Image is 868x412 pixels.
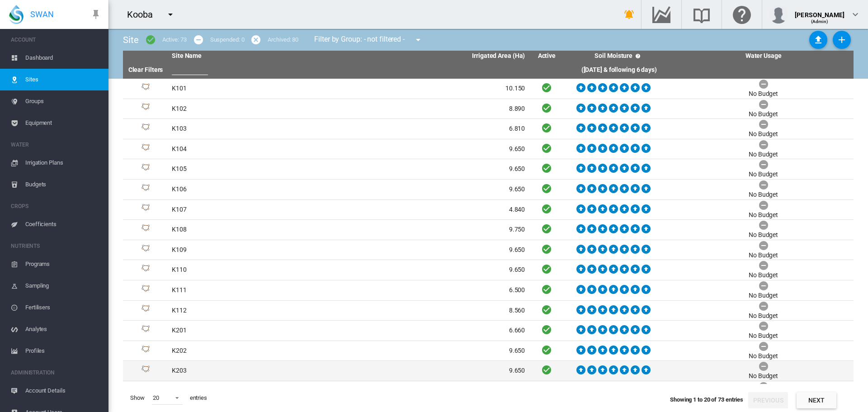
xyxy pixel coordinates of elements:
div: Active: 73 [162,36,187,44]
img: profile.jpg [769,5,788,24]
md-icon: icon-menu-down [165,9,176,20]
button: Add New Site, define start date [833,31,851,49]
tr: Site Id: 39852 K104 9.650 No Budget [123,139,854,160]
div: No Budget [749,170,778,179]
span: Profiles [25,340,101,362]
div: Filter by Group: - not filtered - [307,31,430,49]
td: 6.660 [349,321,529,341]
button: Next [797,392,836,408]
td: K108 [168,220,349,240]
a: Clear Filters [128,66,163,73]
div: No Budget [749,312,778,321]
tr: Site Id: 39854 K108 9.750 No Budget [123,220,854,240]
div: No Budget [749,190,778,199]
div: Site Id: 39853 [127,123,165,134]
div: 20 [153,394,159,401]
td: K110 [168,260,349,280]
td: 9.650 [349,159,529,179]
td: 9.650 [349,341,529,361]
md-icon: icon-bell-ring [624,9,635,20]
span: Show [127,390,148,406]
tr: Site Id: 39875 K202 9.650 No Budget [123,341,854,361]
div: Site Id: 39865 [127,285,165,296]
td: K103 [168,119,349,139]
tr: Site Id: 39878 K204 9.830 No Budget [123,381,854,402]
div: Site Id: 39867 [127,265,165,275]
div: Site Id: 39874 [127,365,165,376]
td: K201 [168,321,349,341]
td: 4.840 [349,200,529,220]
span: entries [186,390,211,406]
td: K109 [168,240,349,260]
td: K112 [168,301,349,321]
img: 1.svg [140,285,151,296]
img: 1.svg [140,83,151,94]
div: No Budget [749,130,778,139]
td: 6.810 [349,119,529,139]
span: Showing 1 to 20 of 73 entries [670,396,743,403]
md-icon: icon-chevron-down [850,9,861,20]
span: SWAN [30,9,54,20]
td: 6.500 [349,280,529,300]
div: No Budget [749,352,778,361]
th: Water Usage [673,51,854,62]
div: Site Id: 39849 [127,204,165,215]
div: No Budget [749,271,778,280]
tr: Site Id: 39874 K203 9.650 No Budget [123,361,854,381]
md-icon: icon-menu-down [413,34,424,45]
img: 1.svg [140,365,151,376]
div: Site Id: 39854 [127,224,165,235]
div: Site Id: 39851 [127,103,165,114]
div: No Budget [749,231,778,240]
tr: Site Id: 39863 K109 9.650 No Budget [123,240,854,260]
div: No Budget [749,251,778,260]
md-icon: icon-cancel [250,34,261,45]
img: 1.svg [140,144,151,155]
td: 8.560 [349,301,529,321]
div: No Budget [749,372,778,381]
th: Active [528,51,565,62]
img: SWAN-Landscape-Logo-Colour-drop.png [9,5,24,24]
md-icon: icon-upload [813,34,824,45]
span: Site [123,34,139,45]
div: Site Id: 39862 [127,164,165,175]
img: 1.svg [140,305,151,316]
span: Coefficients [25,213,101,235]
md-icon: icon-checkbox-marked-circle [145,34,156,45]
span: NUTRIENTS [11,239,101,253]
md-icon: icon-pin [90,9,101,20]
tr: Site Id: 39868 K112 8.560 No Budget [123,301,854,321]
div: No Budget [749,110,778,119]
div: Kooba [127,8,161,21]
img: 1.svg [140,346,151,356]
td: K105 [168,159,349,179]
tr: Site Id: 39867 K110 9.650 No Budget [123,260,854,280]
span: Budgets [25,174,101,195]
img: 1.svg [140,184,151,195]
div: Site Id: 39873 [127,325,165,336]
img: 1.svg [140,325,151,336]
span: WATER [11,137,101,152]
tr: Site Id: 39861 K106 9.650 No Budget [123,180,854,200]
tr: Site Id: 39865 K111 6.500 No Budget [123,280,854,301]
img: 1.svg [140,245,151,256]
td: 9.650 [349,260,529,280]
md-icon: icon-help-circle [632,51,643,62]
span: Sites [25,69,101,90]
span: ACCOUNT [11,33,101,47]
button: icon-menu-down [409,31,427,49]
td: K106 [168,180,349,199]
md-icon: Click here for help [731,9,753,20]
md-icon: icon-plus [836,34,847,45]
tr: Site Id: 39850 K101 10.150 No Budget [123,79,854,99]
span: Fertilisers [25,297,101,318]
button: Previous [748,392,788,408]
md-icon: icon-minus-circle [193,34,204,45]
td: K104 [168,139,349,159]
td: K111 [168,280,349,300]
td: 9.650 [349,139,529,159]
span: Programs [25,253,101,275]
img: 1.svg [140,265,151,275]
div: No Budget [749,331,778,341]
td: K107 [168,200,349,220]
